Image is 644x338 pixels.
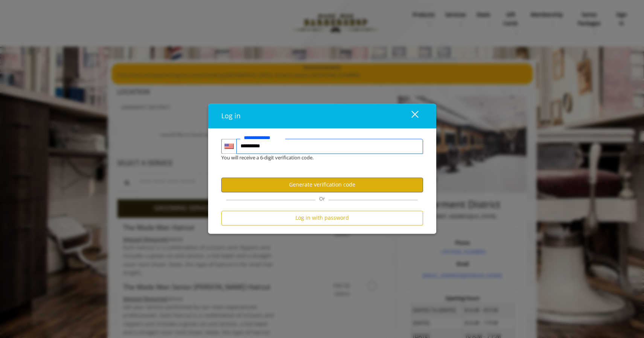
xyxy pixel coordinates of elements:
button: Log in with password [221,211,423,225]
div: close dialog [403,110,418,122]
button: Generate verification code [221,177,423,192]
span: Log in [221,111,241,120]
div: You will receive a 6-digit verification code. [216,154,417,162]
button: close dialog [397,108,423,124]
span: Or [315,195,329,202]
div: Country [221,139,236,154]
